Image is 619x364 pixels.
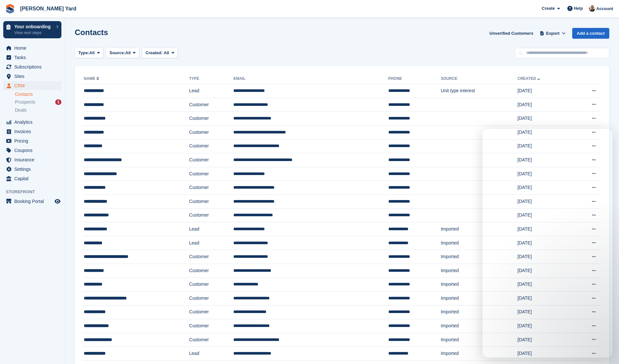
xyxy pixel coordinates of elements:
[542,5,555,12] span: Create
[3,81,61,90] a: menu
[189,250,233,264] td: Customer
[15,91,61,97] a: Contacts
[14,30,53,36] p: View next steps
[110,50,125,56] span: Source:
[441,264,517,278] td: Imported
[18,3,79,14] a: [PERSON_NAME] Yard
[75,28,108,37] h1: Contacts
[189,333,233,347] td: Customer
[483,129,613,358] iframe: Intercom live chat
[441,84,517,98] td: Unit type interest
[125,50,131,56] span: All
[78,50,89,56] span: Type:
[164,50,169,55] span: All
[14,62,53,71] span: Subscriptions
[3,146,61,155] a: menu
[388,74,441,84] th: Phone
[14,136,53,145] span: Pricing
[518,125,571,139] td: [DATE]
[15,107,27,113] span: Deals
[189,84,233,98] td: Lead
[14,174,53,183] span: Capital
[6,189,65,195] span: Storefront
[15,99,35,105] span: Prospects
[441,236,517,250] td: Imported
[189,236,233,250] td: Lead
[3,174,61,183] a: menu
[14,197,53,206] span: Booking Portal
[546,30,560,37] span: Export
[189,139,233,153] td: Customer
[189,208,233,222] td: Customer
[441,292,517,306] td: Imported
[189,264,233,278] td: Customer
[441,305,517,319] td: Imported
[14,118,53,127] span: Analytics
[14,81,53,90] span: CRM
[3,136,61,145] a: menu
[146,50,163,55] span: Created:
[3,44,61,53] a: menu
[189,181,233,195] td: Customer
[15,107,61,114] a: Deals
[89,50,95,56] span: All
[518,98,571,112] td: [DATE]
[487,28,536,39] a: Unverified Customers
[589,5,595,12] img: Si Allen
[14,44,53,53] span: Home
[14,53,53,62] span: Tasks
[75,48,103,58] button: Type: All
[3,197,61,206] a: menu
[14,155,53,164] span: Insurance
[189,319,233,333] td: Customer
[55,99,61,105] div: 1
[441,333,517,347] td: Imported
[441,250,517,264] td: Imported
[189,222,233,236] td: Lead
[14,24,53,29] p: Your onboarding
[3,118,61,127] a: menu
[518,84,571,98] td: [DATE]
[3,165,61,174] a: menu
[572,28,609,39] a: Add a contact
[189,278,233,292] td: Customer
[441,347,517,361] td: Imported
[441,74,517,84] th: Source
[3,53,61,62] a: menu
[189,195,233,208] td: Customer
[3,21,61,38] a: Your onboarding View next steps
[441,222,517,236] td: Imported
[233,74,388,84] th: Email
[54,197,61,205] a: Preview store
[189,112,233,126] td: Customer
[441,319,517,333] td: Imported
[3,72,61,81] a: menu
[189,74,233,84] th: Type
[142,48,178,58] button: Created: All
[15,99,61,106] a: Prospects 1
[596,6,613,12] span: Account
[189,292,233,306] td: Customer
[3,155,61,164] a: menu
[441,278,517,292] td: Imported
[14,72,53,81] span: Sites
[574,5,583,12] span: Help
[14,127,53,136] span: Invoices
[189,305,233,319] td: Customer
[189,125,233,139] td: Customer
[106,48,139,58] button: Source: All
[189,347,233,361] td: Lead
[14,165,53,174] span: Settings
[189,98,233,112] td: Customer
[3,127,61,136] a: menu
[3,62,61,71] a: menu
[84,76,100,81] a: Name
[189,167,233,181] td: Customer
[5,4,15,14] img: stora-icon-8386f47178a22dfd0bd8f6a31ec36ba5ce8667c1dd55bd0f319d3a0aa187defe.svg
[538,28,567,39] button: Export
[518,76,541,81] a: Created
[189,153,233,167] td: Customer
[14,146,53,155] span: Coupons
[518,112,571,126] td: [DATE]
